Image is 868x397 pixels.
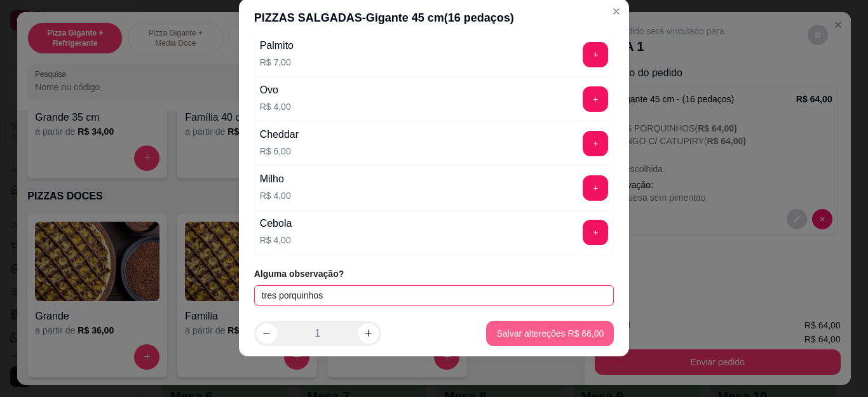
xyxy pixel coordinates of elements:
button: add [583,131,608,156]
button: add [583,175,608,201]
div: R$ 4,00 [260,234,292,246]
button: Salvar altereções R$ 66,00 [486,321,614,346]
input: Ex.: Não quero cebola, sem tomate... [254,285,614,306]
p: 1 [315,326,320,341]
div: Ovo [260,83,291,98]
button: increase-product-quantity [358,323,379,344]
div: PIZZAS SALGADAS - Gigante 45 cm ( 16 pedaços) [254,9,614,27]
div: Milho [260,172,291,187]
button: add [583,42,608,67]
div: Palmito [260,38,294,53]
div: Cebola [260,216,292,231]
button: add [583,86,608,112]
article: Alguma observação? [254,267,614,280]
div: R$ 6,00 [260,145,299,158]
div: R$ 7,00 [260,56,294,69]
button: add [583,220,608,245]
div: R$ 4,00 [260,100,291,113]
button: Close [606,1,627,22]
button: decrease-product-quantity [257,323,277,344]
div: R$ 4,00 [260,189,291,202]
div: Cheddar [260,127,299,142]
